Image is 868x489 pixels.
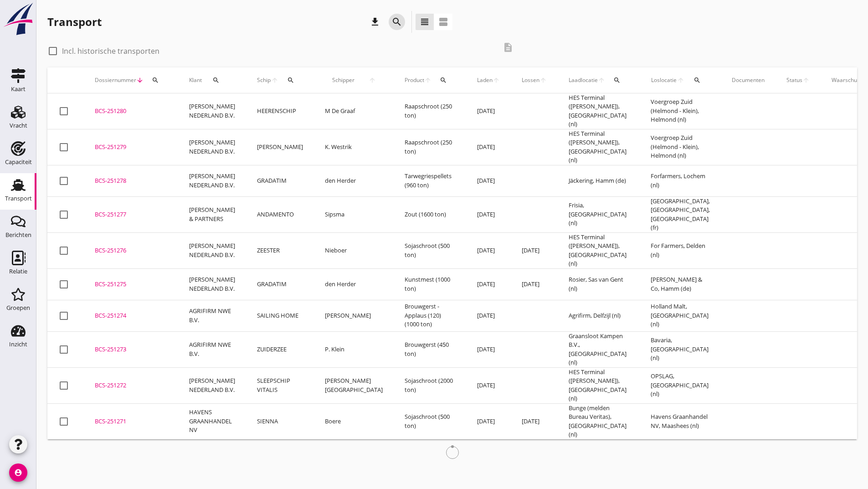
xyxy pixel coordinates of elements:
td: [PERSON_NAME] & PARTNERS [178,196,246,232]
td: [PERSON_NAME] NEDERLAND B.V. [178,367,246,403]
td: Sojaschroot (500 ton) [394,232,466,268]
td: HES Terminal ([PERSON_NAME]), [GEOGRAPHIC_DATA] (nl) [558,232,640,268]
i: search [613,77,621,84]
div: Capaciteit [5,159,32,165]
span: Lossen [522,76,539,84]
div: Vracht [10,123,27,129]
div: Klant [189,69,235,91]
td: SAILING HOME [246,300,314,331]
td: Sojaschroot (500 ton) [394,403,466,439]
td: Agrifirm, Delfzijl (nl) [558,300,640,331]
td: Zout (1600 ton) [394,196,466,232]
td: P. Klein [314,331,394,367]
td: Frisia, [GEOGRAPHIC_DATA] (nl) [558,196,640,232]
td: [DATE] [466,232,511,268]
td: [PERSON_NAME] & Co, Hamm (de) [640,268,721,300]
td: Havens Graanhandel NV, Maashees (nl) [640,403,721,439]
div: Inzicht [9,341,27,347]
td: [DATE] [466,268,511,300]
td: SLEEPSCHIP VITALIS [246,367,314,403]
td: Voergroep Zuid (Helmond - Klein), Helmond (nl) [640,93,721,129]
div: Berichten [5,232,31,238]
td: Raapschroot (250 ton) [394,129,466,165]
i: search [693,77,701,84]
i: view_headline [419,16,430,27]
div: BCS-251276 [95,246,167,255]
i: arrow_upward [539,77,547,84]
i: search [440,77,447,84]
span: Status [786,76,802,84]
i: search [287,77,294,84]
td: OPSLAG, [GEOGRAPHIC_DATA] (nl) [640,367,721,403]
td: [DATE] [466,129,511,165]
span: Laadlocatie [569,76,598,84]
td: AGRIFIRM NWE B.V. [178,300,246,331]
td: Tarwegriespellets (960 ton) [394,165,466,196]
i: arrow_downward [136,77,144,84]
td: den Herder [314,268,394,300]
div: Relatie [9,268,27,274]
td: Kunstmest (1000 ton) [394,268,466,300]
td: [DATE] [511,403,558,439]
td: GRADATIM [246,268,314,300]
td: [DATE] [466,331,511,367]
td: Sipsma [314,196,394,232]
i: arrow_upward [493,77,500,84]
td: Graansloot Kampen B.V., [GEOGRAPHIC_DATA] (nl) [558,331,640,367]
td: ZEESTER [246,232,314,268]
td: [DATE] [511,232,558,268]
div: BCS-251275 [95,280,167,289]
td: [GEOGRAPHIC_DATA], [GEOGRAPHIC_DATA], [GEOGRAPHIC_DATA] (fr) [640,196,721,232]
span: Dossiernummer [95,76,136,84]
td: Boere [314,403,394,439]
div: Transport [5,196,32,201]
div: BCS-251279 [95,143,167,152]
td: den Herder [314,165,394,196]
i: search [212,77,220,84]
td: [PERSON_NAME] [246,129,314,165]
td: [DATE] [466,196,511,232]
td: ZUIDERZEE [246,331,314,367]
i: account_circle [9,463,27,482]
td: [PERSON_NAME] NEDERLAND B.V. [178,165,246,196]
div: Documenten [732,76,765,84]
span: Schip [257,76,271,84]
div: BCS-251273 [95,345,167,354]
td: [DATE] [466,300,511,331]
i: arrow_upward [802,77,810,84]
td: Voergroep Zuid (Helmond - Klein), Helmond (nl) [640,129,721,165]
td: [PERSON_NAME] NEDERLAND B.V. [178,268,246,300]
span: Schipper [325,76,361,84]
td: [DATE] [466,367,511,403]
div: Groepen [6,305,30,311]
i: arrow_upward [271,77,279,84]
td: Brouwgerst (450 ton) [394,331,466,367]
i: arrow_upward [598,77,605,84]
td: [PERSON_NAME] NEDERLAND B.V. [178,129,246,165]
label: Incl. historische transporten [62,46,159,56]
td: SIENNA [246,403,314,439]
div: BCS-251271 [95,417,167,426]
td: [DATE] [466,165,511,196]
span: Product [405,76,424,84]
img: logo-small.a267ee39.svg [2,2,35,36]
span: Laden [477,76,493,84]
td: Brouwgerst - Applaus (120) (1000 ton) [394,300,466,331]
td: Bunge (melden Bureau Veritas), [GEOGRAPHIC_DATA] (nl) [558,403,640,439]
td: [DATE] [466,403,511,439]
td: Raapschroot (250 ton) [394,93,466,129]
td: [PERSON_NAME] NEDERLAND B.V. [178,93,246,129]
td: HES Terminal ([PERSON_NAME]), [GEOGRAPHIC_DATA] (nl) [558,93,640,129]
td: Nieboer [314,232,394,268]
td: Holland Malt, [GEOGRAPHIC_DATA] (nl) [640,300,721,331]
td: HEERENSCHIP [246,93,314,129]
i: search [391,16,402,27]
td: [DATE] [511,268,558,300]
i: download [370,16,380,27]
i: arrow_upward [677,77,685,84]
td: [PERSON_NAME] [314,300,394,331]
i: search [152,77,159,84]
td: HAVENS GRAANHANDEL NV [178,403,246,439]
td: HES Terminal ([PERSON_NAME]), [GEOGRAPHIC_DATA] (nl) [558,129,640,165]
td: ANDAMENTO [246,196,314,232]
